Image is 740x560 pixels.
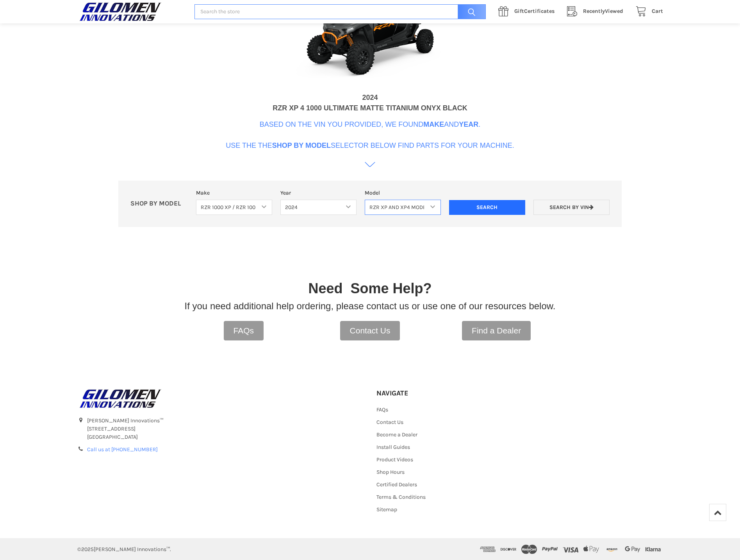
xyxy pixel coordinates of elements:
input: Search [449,200,525,215]
p: SHOP BY MODEL [127,200,192,208]
a: RecentlyViewed [563,7,631,16]
div: 2024 [362,92,378,103]
input: Search the store [194,4,486,19]
a: GILOMEN INNOVATIONS [77,389,364,408]
input: Search [454,4,486,19]
label: Make [196,189,272,197]
img: GILOMEN INNOVATIONS [77,2,163,21]
span: 2025 [81,546,94,553]
a: Certified Dealers [376,481,417,488]
p: If you need additional help ordering, please contact us or use one of our resources below. [185,299,556,313]
span: Recently [583,8,605,14]
span: Viewed [583,8,623,14]
a: Sitemap [376,506,397,513]
a: GILOMEN INNOVATIONS [77,2,186,21]
a: Become a Dealer [376,431,417,438]
a: Search by VIN [533,200,610,215]
a: GiftCertificates [494,7,563,16]
a: FAQs [376,406,388,413]
p: Based on the VIN you provided, we found and . Use the the selector below find parts for your mach... [226,119,514,151]
a: Shop Hours [376,469,405,475]
b: Shop By Model [272,142,331,149]
a: Cart [631,7,663,16]
a: Call us at [PHONE_NUMBER] [87,446,158,453]
a: Find a Dealer [462,321,531,340]
label: Model [365,189,441,197]
a: Contact Us [340,321,400,340]
img: GILOMEN INNOVATIONS [77,389,163,408]
a: Top of Page [709,504,726,521]
a: Terms & Conditions [376,494,426,500]
b: Year [459,121,478,128]
address: [PERSON_NAME] Innovations™ [STREET_ADDRESS] [GEOGRAPHIC_DATA] [87,416,364,441]
span: Certificates [514,8,555,14]
span: Cart [652,8,663,14]
p: © [PERSON_NAME] Innovations™. [77,545,171,553]
a: Install Guides [376,444,410,450]
div: RZR XP 4 1000 ULTIMATE MATTE TITANIUM ONYX BLACK [273,103,467,113]
label: Year [280,189,357,197]
a: Product Videos [376,456,413,463]
span: Gift [514,8,524,14]
a: FAQs [224,321,264,340]
h5: Navigate [376,389,464,398]
a: Contact Us [376,419,403,425]
p: Need Some Help? [308,278,432,299]
b: Make [423,121,444,128]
